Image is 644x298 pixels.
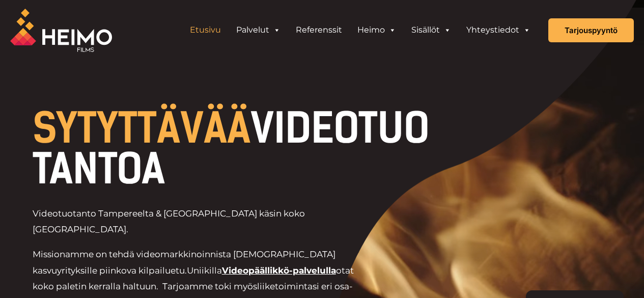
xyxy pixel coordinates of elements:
[222,265,336,276] a: Videopäällikkö-palvelulla
[182,20,229,40] a: Etusivu
[33,108,443,189] h1: VIDEOTUOTANTOA
[288,20,350,40] a: Referenssit
[548,18,634,42] a: Tarjouspyyntö
[33,104,250,153] span: SYTYTTÄVÄÄ
[350,20,404,40] a: Heimo
[10,9,112,52] img: Heimo Filmsin logo
[229,20,288,40] a: Palvelut
[404,20,459,40] a: Sisällöt
[33,206,374,238] p: Videotuotanto Tampereelta & [GEOGRAPHIC_DATA] käsin koko [GEOGRAPHIC_DATA].
[187,265,222,276] span: Uniikilla
[177,20,543,40] aside: Header Widget 1
[459,20,538,40] a: Yhteystiedot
